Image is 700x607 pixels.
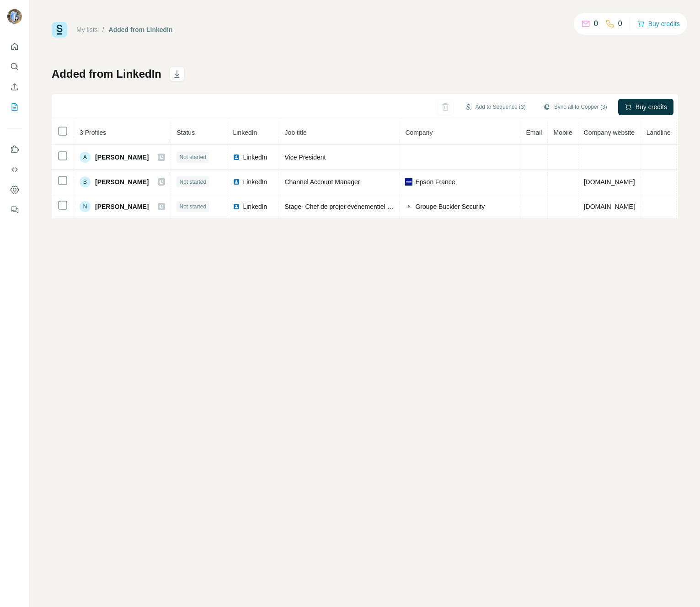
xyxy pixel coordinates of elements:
span: Not started [179,178,206,186]
span: [PERSON_NAME] [95,177,149,186]
span: Not started [179,202,206,211]
img: LinkedIn logo [233,203,240,210]
span: [PERSON_NAME] [95,153,149,162]
div: Added from LinkedIn [109,25,173,34]
button: Add to Sequence (3) [458,100,532,114]
button: Buy credits [618,99,673,115]
button: My lists [7,99,22,115]
span: Company website [584,129,635,136]
span: Vice President [284,154,326,161]
span: [DOMAIN_NAME] [584,178,635,186]
span: Mobile [553,129,572,136]
img: Surfe Logo [52,22,67,37]
button: Sync all to Copper (3) [537,100,614,114]
span: [PERSON_NAME] [95,202,149,211]
div: B [80,176,91,187]
button: Buy credits [637,17,680,30]
span: Buy credits [636,102,667,112]
li: / [102,25,104,34]
span: Channel Account Manager [284,178,360,186]
img: Avatar [7,9,22,24]
button: Quick start [7,38,22,55]
div: N [80,201,91,212]
img: company-logo [405,203,412,210]
span: LinkedIn [243,153,267,162]
a: My lists [76,26,98,33]
span: LinkedIn [243,202,267,211]
span: LinkedIn [243,177,267,186]
span: Landline [647,129,671,136]
span: [DOMAIN_NAME] [584,203,635,210]
p: 0 [618,18,622,29]
img: LinkedIn logo [233,178,240,186]
div: A [80,152,91,163]
span: 3 Profiles [80,129,106,136]
img: company-logo [405,178,412,186]
p: 0 [594,18,598,29]
span: Job title [284,129,306,136]
h1: Added from LinkedIn [52,67,161,81]
span: Email [526,129,542,136]
button: Use Surfe API [7,161,22,178]
button: Enrich CSV [7,79,22,95]
span: Stage- Chef de projet évènementiel sûreté/sécurité luxe [284,203,443,210]
span: LinkedIn [233,129,257,136]
span: Not started [179,153,206,161]
span: Company [405,129,433,136]
button: Search [7,59,22,75]
button: Use Surfe on LinkedIn [7,141,22,158]
button: Dashboard [7,181,22,198]
span: Status [176,129,195,136]
span: Epson France [415,177,455,186]
img: LinkedIn logo [233,154,240,161]
button: Feedback [7,202,22,218]
span: Groupe Buckler Security [415,202,485,211]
